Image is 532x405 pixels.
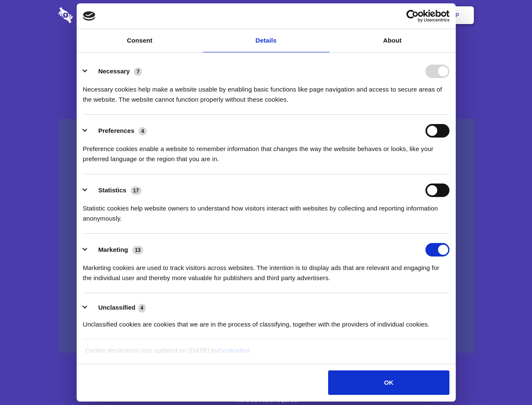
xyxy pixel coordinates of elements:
span: 7 [134,67,142,76]
label: Necessary [98,67,130,75]
h1: Eliminate Slack Data Loss. [59,38,474,68]
span: 4 [139,127,147,135]
h4: Auto-redaction of sensitive data, encrypted data sharing and self-destructing private chats. Shar... [59,77,474,105]
a: Details [203,29,329,52]
div: Marketing cookies are used to track visitors across websites. The intention is to display ads tha... [83,256,449,283]
div: Unclassified cookies are cookies that we are in the process of classifying, together with the pro... [83,313,449,329]
iframe: Drift Widget Chat Controller [490,363,522,395]
span: 17 [131,186,142,195]
span: 4 [138,304,146,312]
img: logo-wordmark-white-trans-d4663122ce5f474addd5e946df7df03e33cb6a1c49d2221995e7729f52c070b2.svg [59,7,131,23]
img: logo [83,11,96,21]
button: Necessary (7) [83,65,147,78]
button: Unclassified (4) [83,302,151,313]
a: Login [382,2,419,28]
div: Cookie declaration last updated on [DATE] by [79,346,453,362]
button: Marketing (13) [83,243,149,256]
label: Statistics [98,186,126,194]
button: Preferences (4) [83,124,152,138]
a: Wistia video thumbnail [59,119,474,353]
button: OK [328,370,449,395]
div: Preference cookies enable a website to remember information that changes the way the website beha... [83,138,449,164]
span: 13 [132,246,143,254]
label: Marketing [98,246,128,253]
a: Contact [342,2,380,28]
div: Necessary cookies help make a website usable by enabling basic functions like page navigation and... [83,78,449,105]
a: About [329,29,456,52]
a: Pricing [247,2,284,28]
label: Preferences [98,127,134,134]
button: Statistics (17) [83,184,147,197]
a: Consent [77,29,203,52]
a: Cookiebot [218,347,250,354]
div: Statistic cookies help website owners to understand how visitors interact with websites by collec... [83,197,449,224]
a: Usercentrics Cookiebot - opens in a new window [376,10,449,22]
